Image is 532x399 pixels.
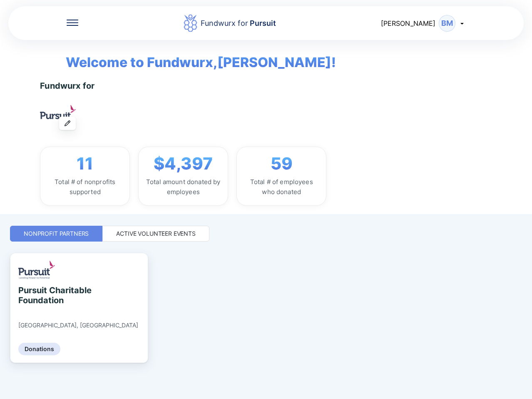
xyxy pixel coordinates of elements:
[40,105,76,119] img: logo.jpg
[116,229,196,238] div: Active Volunteer Events
[40,81,94,91] div: Fundwurx for
[248,19,276,27] span: Pursuit
[53,40,336,72] span: Welcome to Fundwurx, [PERSON_NAME] !
[24,229,89,238] div: Nonprofit Partners
[201,17,276,29] div: Fundwurx for
[77,154,93,174] span: 11
[244,177,319,197] div: Total # of employees who donated
[18,343,60,355] div: Donations
[145,177,221,197] div: Total amount donated by employees
[439,15,455,32] div: BM
[271,154,293,174] span: 59
[381,19,435,27] span: [PERSON_NAME]
[18,322,138,329] div: [GEOGRAPHIC_DATA], [GEOGRAPHIC_DATA]
[47,177,123,197] div: Total # of nonprofits supported
[18,285,94,305] div: Pursuit Charitable Foundation
[154,154,213,174] span: $4,397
